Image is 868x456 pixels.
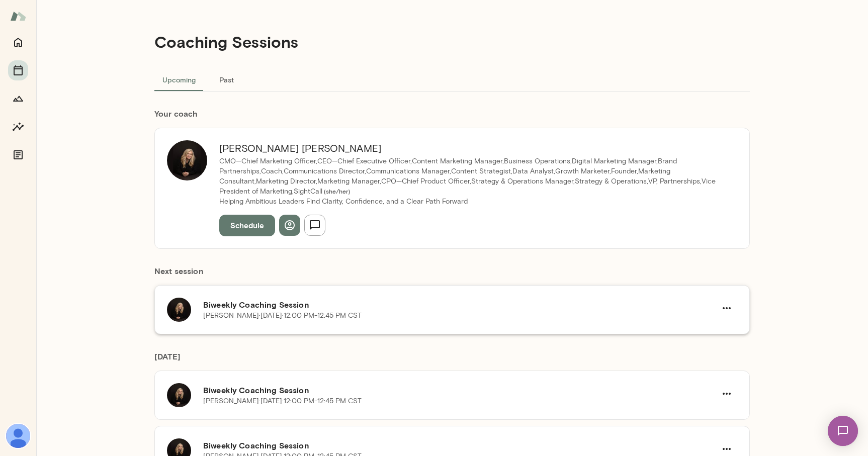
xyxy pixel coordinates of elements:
p: Helping Ambitious Leaders Find Clarity, Confidence, and a Clear Path Forward [219,197,725,207]
button: Past [204,67,249,92]
button: Insights [8,117,28,137]
button: Documents [8,145,28,165]
h4: Coaching Sessions [154,32,298,51]
img: tab_keywords_by_traffic_grey.svg [102,58,110,66]
button: Growth Plan [8,88,28,109]
button: Home [8,32,28,52]
img: Mento [10,7,26,26]
h6: Biweekly Coaching Session [203,439,716,451]
img: website_grey.svg [16,26,24,34]
img: Carmela Fortin [167,140,207,180]
img: tab_domain_overview_orange.svg [29,58,37,66]
p: [PERSON_NAME] · [DATE] · 12:00 PM-12:45 PM CST [203,396,362,406]
div: Domain Overview [40,59,90,66]
button: View profile [279,215,300,236]
img: logo_orange.svg [16,16,24,24]
button: Schedule [219,215,275,236]
span: ( she/her ) [322,188,350,195]
h6: Biweekly Coaching Session [203,384,716,396]
div: v 4.0.25 [28,16,49,24]
p: [PERSON_NAME] · [DATE] · 12:00 PM-12:45 PM CST [203,311,362,321]
h6: Biweekly Coaching Session [203,299,716,311]
h6: Your coach [154,108,750,120]
img: Debbie Moon [6,424,30,448]
button: Upcoming [154,67,204,92]
button: Sessions [8,60,28,80]
h6: Next session [154,265,750,285]
h6: [DATE] [154,350,750,371]
p: CMO—Chief Marketing Officer,CEO—Chief Executive Officer,Content Marketing Manager,Business Operat... [219,156,725,197]
div: Keywords by Traffic [113,59,166,66]
div: Domain: [DOMAIN_NAME][PERSON_NAME] [26,26,166,34]
div: basic tabs example [154,67,750,92]
h6: [PERSON_NAME] [PERSON_NAME] [219,140,725,156]
button: Send message [304,215,325,236]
